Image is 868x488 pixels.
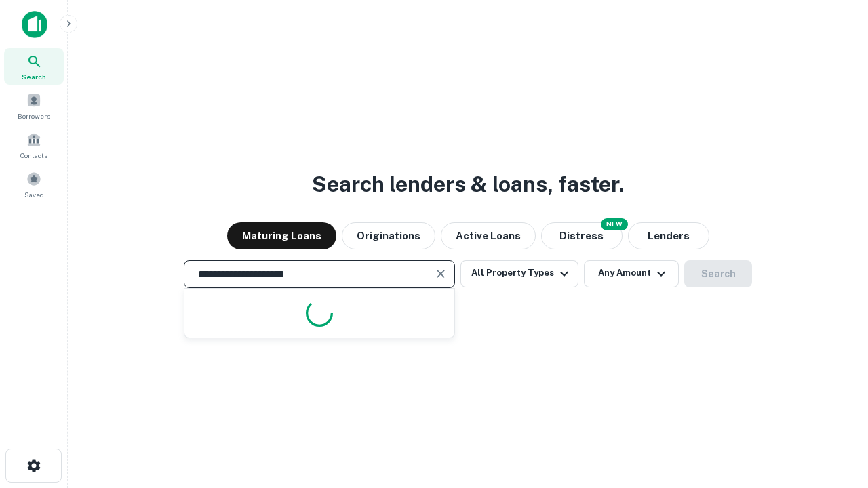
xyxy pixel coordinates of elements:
a: Saved [4,166,64,203]
button: Originations [342,222,435,249]
span: Search [22,71,46,82]
button: All Property Types [460,260,578,287]
iframe: Chat Widget [800,380,868,445]
a: Borrowers [4,87,64,124]
span: Contacts [20,150,47,161]
div: NEW [601,218,628,230]
span: Saved [24,189,44,200]
button: Clear [431,264,450,283]
button: Any Amount [584,260,679,287]
span: Borrowers [18,110,50,121]
h3: Search lenders & loans, faster. [312,168,624,201]
button: Lenders [628,222,709,249]
button: Maturing Loans [227,222,336,249]
a: Contacts [4,127,64,163]
a: Search [4,48,64,85]
img: capitalize-icon.png [22,11,47,38]
button: Active Loans [441,222,536,249]
button: Search distressed loans with lien and other non-mortgage details. [541,222,623,249]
